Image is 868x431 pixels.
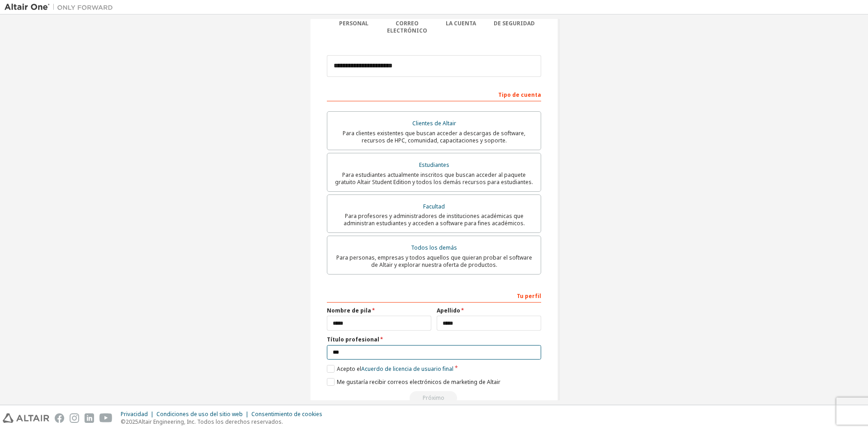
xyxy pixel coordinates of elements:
[99,413,113,423] img: youtube.svg
[121,418,126,426] font: ©
[361,365,453,373] font: Acuerdo de licencia de usuario final
[156,410,243,418] font: Condiciones de uso del sitio web
[412,119,456,127] font: Clientes de Altair
[3,413,49,423] img: altair_logo.svg
[498,91,541,99] font: Tipo de cuenta
[70,413,79,423] img: instagram.svg
[337,378,500,386] font: Me gustaría recibir correos electrónicos de marketing de Altair
[251,410,322,418] font: Consentimiento de cookies
[55,413,64,423] img: facebook.svg
[85,413,94,423] img: linkedin.svg
[126,418,138,426] font: 2025
[490,12,539,27] font: Configuración de seguridad
[343,129,525,144] font: Para clientes existentes que buscan acceder a descargas de software, recursos de HPC, comunidad, ...
[423,203,445,210] font: Facultad
[332,12,375,27] font: Información personal
[517,292,541,300] font: Tu perfil
[5,3,118,12] img: Altair Uno
[138,418,283,426] font: Altair Engineering, Inc. Todos los derechos reservados.
[121,410,148,418] font: Privacidad
[335,171,533,186] font: Para estudiantes actualmente inscritos que buscan acceder al paquete gratuito Altair Student Edit...
[435,12,486,27] font: Información de la cuenta
[327,307,371,314] font: Nombre de pila
[419,161,449,169] font: Estudiantes
[387,12,427,34] font: Verificar correo electrónico
[336,254,532,269] font: Para personas, empresas y todos aquellos que quieran probar el software de Altair y explorar nues...
[437,307,460,314] font: Apellido
[327,391,541,405] div: Lea y acepte el EULA para continuar
[327,336,379,343] font: Título profesional
[411,244,457,251] font: Todos los demás
[344,212,525,227] font: Para profesores y administradores de instituciones académicas que administran estudiantes y acced...
[337,365,361,373] font: Acepto el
